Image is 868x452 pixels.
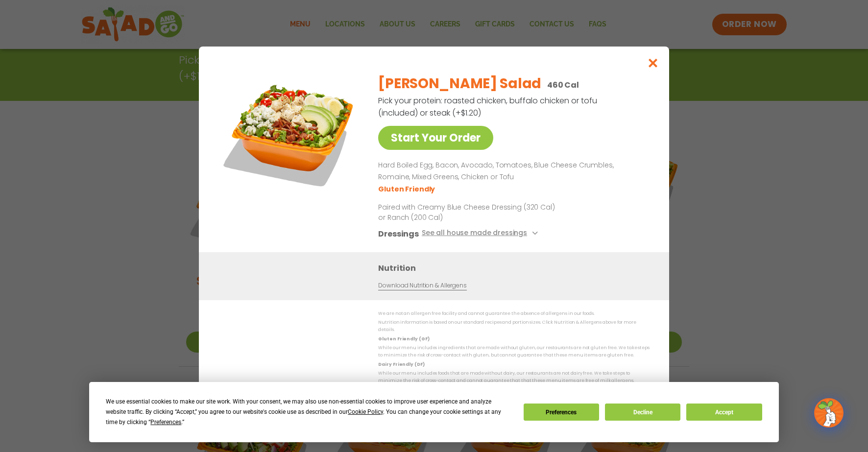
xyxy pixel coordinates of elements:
[637,47,669,79] button: Close modal
[378,262,654,274] h3: Nutrition
[221,66,358,203] img: Featured product photo for Cobb Salad
[378,227,419,239] h3: Dressings
[378,310,650,317] p: We are not an allergen free facility and cannot guarantee the absence of allergens in our foods.
[378,370,650,385] p: While our menu includes foods that are made without dairy, our restaurants are not dairy free. We...
[378,344,650,359] p: While our menu includes ingredients that are made without gluten, our restaurants are not gluten ...
[378,319,650,334] p: Nutrition information is based on our standard recipes and portion sizes. Click Nutrition & Aller...
[524,404,599,421] button: Preferences
[378,281,466,290] a: Download Nutrition & Allergens
[422,227,541,239] button: See all house made dressings
[150,419,181,426] span: Preferences
[89,382,779,442] div: Cookie Consent Prompt
[348,408,383,415] span: Cookie Policy
[378,160,646,183] p: Hard Boiled Egg, Bacon, Avocado, Tomatoes, Blue Cheese Crumbles, Romaine, Mixed Greens, Chicken o...
[686,404,762,421] button: Accept
[378,95,599,119] p: Pick your protein: roasted chicken, buffalo chicken or tofu (included) or steak (+$1.20)
[106,397,511,428] div: We use essential cookies to make our site work. With your consent, we may also use non-essential ...
[547,79,579,91] p: 460 Cal
[605,404,680,421] button: Decline
[378,73,541,94] h2: [PERSON_NAME] Salad
[378,335,429,341] strong: Gluten Friendly (GF)
[378,184,436,194] li: Gluten Friendly
[378,126,493,150] a: Start Your Order
[815,399,843,427] img: wpChatIcon
[378,202,559,222] p: Paired with Creamy Blue Cheese Dressing (320 Cal) or Ranch (200 Cal)
[378,361,424,367] strong: Dairy Friendly (DF)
